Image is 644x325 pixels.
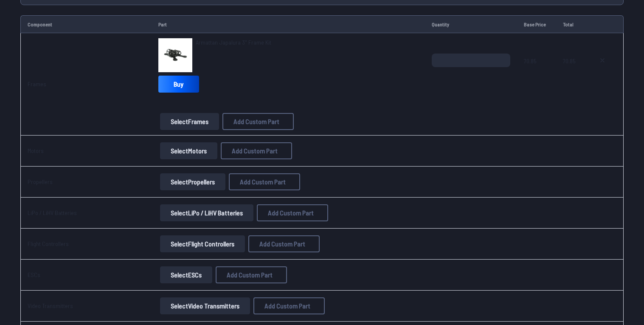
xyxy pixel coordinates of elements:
a: Motors [28,147,44,154]
span: Add Custom Part [227,271,273,278]
button: Add Custom Part [221,142,292,159]
span: Add Custom Part [259,240,305,247]
span: Armattan Japalura 3" Frame Kit [196,39,271,46]
a: Flight Controllers [28,240,69,247]
td: Component [20,15,152,33]
button: Add Custom Part [229,173,300,190]
button: SelectESCs [160,266,212,283]
button: Add Custom Part [248,235,320,252]
a: SelectESCs [158,266,214,283]
img: image [158,38,192,72]
a: SelectFrames [158,113,221,130]
span: 70.85 [563,54,578,94]
button: SelectLiPo / LiHV Batteries [160,204,253,221]
button: SelectMotors [160,142,217,159]
span: Add Custom Part [233,118,279,125]
button: Add Custom Part [222,113,294,130]
button: Add Custom Part [216,266,287,283]
button: Add Custom Part [253,297,325,314]
td: Part [152,15,425,33]
a: Frames [28,80,46,88]
a: SelectFlight Controllers [158,235,247,252]
a: Armattan Japalura 3" Frame Kit [196,38,271,47]
button: SelectVideo Transmitters [160,297,250,314]
span: Add Custom Part [240,178,286,185]
a: ESCs [28,271,40,278]
span: 70.85 [524,54,549,94]
td: Quantity [425,15,517,33]
a: LiPo / LiHV Batteries [28,209,77,216]
button: SelectFlight Controllers [160,235,245,252]
a: SelectPropellers [158,173,227,190]
td: Total [556,15,585,33]
a: Buy [158,76,199,93]
a: Propellers [28,178,53,185]
span: Add Custom Part [264,302,310,309]
span: Add Custom Part [268,209,314,216]
span: Add Custom Part [232,147,278,154]
a: SelectVideo Transmitters [158,297,252,314]
a: SelectMotors [158,142,219,159]
a: Video Transmitters [28,302,73,309]
td: Base Price [517,15,556,33]
button: SelectFrames [160,113,219,130]
a: SelectLiPo / LiHV Batteries [158,204,255,221]
button: SelectPropellers [160,173,225,190]
button: Add Custom Part [257,204,328,221]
